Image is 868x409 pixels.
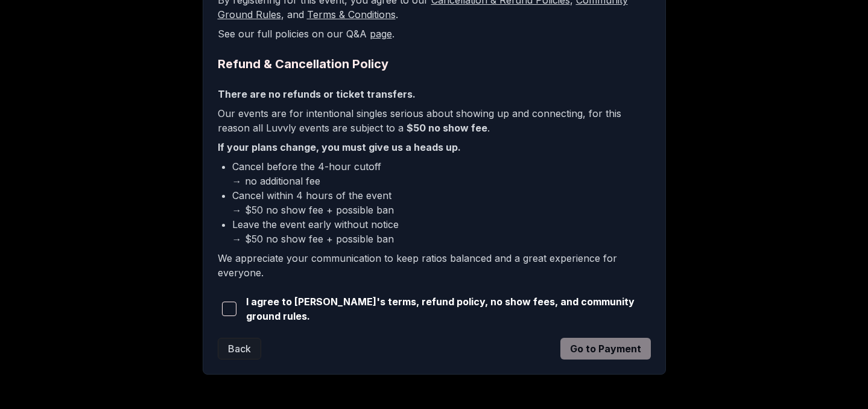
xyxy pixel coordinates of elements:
p: See our full policies on our Q&A . [218,27,651,41]
p: Our events are for intentional singles serious about showing up and connecting, for this reason a... [218,106,651,135]
li: Cancel within 4 hours of the event → $50 no show fee + possible ban [232,188,651,217]
h2: Refund & Cancellation Policy [218,55,651,72]
p: There are no refunds or ticket transfers. [218,87,651,101]
li: Leave the event early without notice → $50 no show fee + possible ban [232,217,651,246]
span: I agree to [PERSON_NAME]'s terms, refund policy, no show fees, and community ground rules. [246,294,651,323]
b: $50 no show fee [407,122,487,134]
a: Terms & Conditions [307,8,396,21]
p: We appreciate your communication to keep ratios balanced and a great experience for everyone. [218,251,651,280]
li: Cancel before the 4-hour cutoff → no additional fee [232,159,651,188]
a: page [370,28,392,40]
button: Back [218,338,261,360]
p: If your plans change, you must give us a heads up. [218,140,651,154]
